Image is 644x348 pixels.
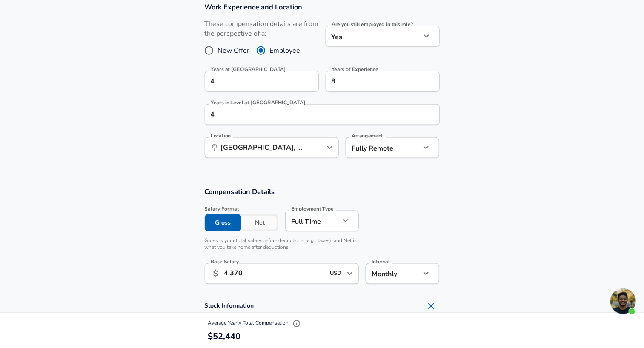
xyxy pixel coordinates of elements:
[205,237,359,251] p: Gross is your total salary before deductions (e.g., taxes), and Net is what you take home after d...
[352,134,383,139] label: Arrangement
[205,71,300,92] input: 0
[270,46,301,56] span: Employee
[327,267,344,280] input: USD
[211,134,231,139] label: Location
[324,142,336,154] button: Open
[205,104,421,125] input: 1
[241,214,278,231] button: Net
[205,205,278,213] span: Salary Format
[346,137,408,158] div: Fully Remote
[610,288,636,314] div: Open chat
[205,19,319,39] label: These compensation details are from the perspective of a:
[211,100,306,106] label: Years in Level at [GEOGRAPHIC_DATA]
[218,46,250,56] span: New Offer
[224,263,325,284] input: 100,000
[291,207,334,212] label: Employment Type
[332,67,378,72] label: Years of Experience
[205,2,440,12] h3: Work Experience and Location
[205,187,440,197] h3: Compensation Details
[423,298,440,315] button: Remove Section
[205,298,440,315] h4: Stock Information
[211,260,239,265] label: Base Salary
[366,263,421,284] div: Monthly
[326,26,421,47] div: Yes
[211,67,286,72] label: Years at [GEOGRAPHIC_DATA]
[332,22,413,27] label: Are you still employed in this role?
[290,317,303,330] button: Explain Total Compensation
[372,260,390,265] label: Interval
[344,268,356,280] button: Open
[208,320,303,327] span: Average Yearly Total Compensation
[285,211,340,231] div: Full Time
[326,71,421,92] input: 7
[205,214,242,231] button: Gross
